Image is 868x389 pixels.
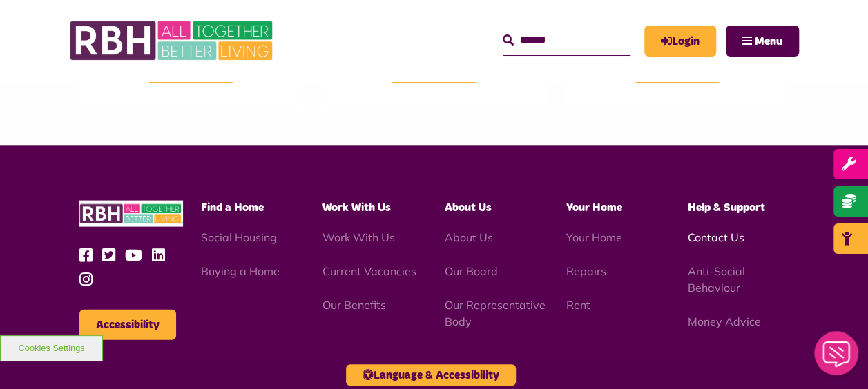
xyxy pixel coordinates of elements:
[688,264,745,295] a: Anti-Social Behaviour
[688,202,765,213] span: Help & Support
[79,310,176,340] button: Accessibility
[566,298,590,312] a: Rent
[566,264,606,278] a: Repairs
[322,230,395,244] a: Work With Us
[444,264,497,278] a: Our Board
[201,230,277,244] a: Social Housing - open in a new tab
[444,230,492,244] a: About Us
[644,26,716,57] a: MyRBH
[322,202,391,213] span: Work With Us
[444,298,545,328] a: Our Representative Body
[688,230,744,244] a: Contact Us
[503,26,630,55] input: Search
[806,327,868,389] iframe: Netcall Web Assistant for live chat
[726,26,799,57] button: Navigation
[201,202,264,213] span: Find a Home
[444,202,491,213] span: About Us
[322,264,416,278] a: Current Vacancies
[755,36,782,47] span: Menu
[322,298,386,312] a: Our Benefits
[688,315,761,328] a: Money Advice
[566,202,622,213] span: Your Home
[566,230,622,244] a: Your Home
[69,14,276,68] img: RBH
[201,264,280,278] a: Buying a Home
[346,364,516,386] button: Language & Accessibility
[79,201,183,228] img: RBH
